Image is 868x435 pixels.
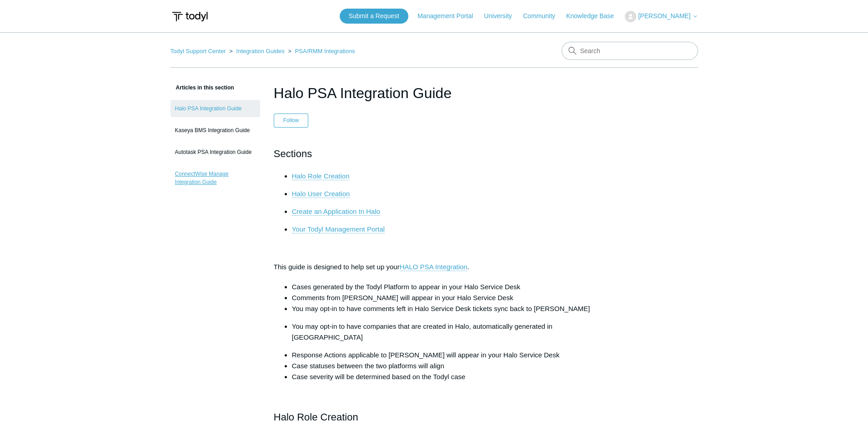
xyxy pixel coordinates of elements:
[562,42,698,60] input: Search
[274,409,595,425] h2: Halo Role Creation
[171,8,209,25] img: Todyl Support Center Help Center home page
[292,292,595,303] li: Comments from [PERSON_NAME] will appear in your Halo Service Desk
[286,48,355,54] li: PSA/RMM Integrations
[171,48,228,54] li: Todyl Support Center
[292,361,595,371] li: Case statuses between the two platforms will align
[340,9,408,24] a: Submit a Request
[171,165,260,191] a: ConnectWise Manage Integration Guide
[295,48,355,54] a: PSA/RMM Integrations
[171,84,234,91] span: Articles in this section
[484,11,521,21] a: University
[292,172,350,180] a: Halo Role Creation
[274,114,309,127] button: Follow Article
[292,371,595,382] li: Case severity will be determined based on the Todyl case
[171,122,260,139] a: Kaseya BMS Integration Guide
[566,11,623,21] a: Knowledge Base
[171,143,260,161] a: Autotask PSA Integration Guide
[171,100,260,117] a: Halo PSA Integration Guide
[292,350,595,361] li: Response Actions applicable to [PERSON_NAME] will appear in your Halo Service Desk
[292,225,385,233] a: Your Todyl Management Portal
[236,48,284,54] a: Integration Guides
[400,263,467,271] a: HALO PSA Integration
[417,11,482,21] a: Management Portal
[523,11,564,21] a: Community
[292,303,595,314] li: You may opt-in to have comments left in Halo Service Desk tickets sync back to [PERSON_NAME]
[638,12,690,20] span: [PERSON_NAME]
[227,48,286,54] li: Integration Guides
[274,82,595,104] h1: Halo PSA Integration Guide
[171,48,226,54] a: Todyl Support Center
[292,282,595,292] li: Cases generated by the Todyl Platform to appear in your Halo Service Desk
[625,11,697,22] button: [PERSON_NAME]
[292,190,350,198] a: Halo User Creation
[292,208,380,216] a: Create an Application In Halo
[274,146,595,162] h2: Sections
[274,262,595,272] p: This guide is designed to help set up your .
[292,321,595,343] p: You may opt-in to have companies that are created in Halo, automatically generated in [GEOGRAPHIC...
